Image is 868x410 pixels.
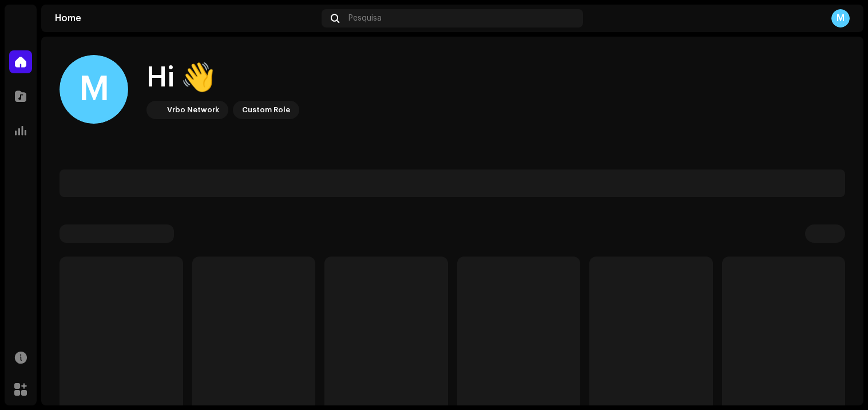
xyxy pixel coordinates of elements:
div: Vrbo Network [167,103,219,117]
span: Pesquisa [348,14,382,23]
div: Home [55,14,317,23]
div: M [831,9,850,27]
div: Custom Role [242,103,290,117]
div: Hi 👋 [146,60,299,96]
div: M [60,55,128,124]
img: 66bce8da-2cef-42a1-a8c4-ff775820a5f9 [149,103,162,117]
